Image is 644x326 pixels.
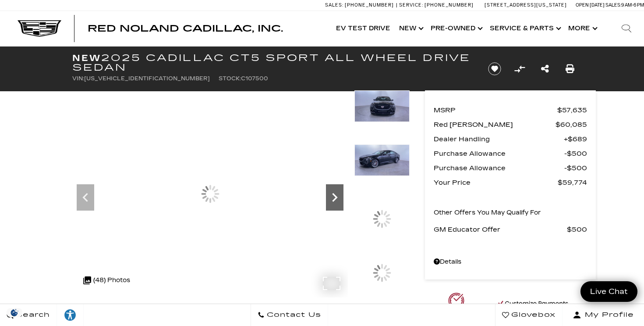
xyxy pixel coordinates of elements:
span: Sales: [605,2,621,8]
p: Other Offers You May Qualify For [434,207,541,219]
a: [STREET_ADDRESS][US_STATE] [485,2,567,8]
span: Contact Us [265,309,321,321]
a: Service: [PHONE_NUMBER] [396,3,476,7]
img: New 2025 Black Raven Cadillac Sport image 4 [354,144,410,176]
span: My Profile [581,309,634,321]
img: Cadillac Dark Logo with Cadillac White Text [18,20,61,37]
a: Contact Us [251,304,328,326]
button: Save vehicle [485,62,504,76]
span: GM Educator Offer [434,223,567,236]
a: Live Chat [580,281,637,302]
span: VIN: [72,75,84,82]
a: EV Test Drive [332,11,395,46]
span: Glovebox [509,309,556,321]
div: (48) Photos [79,270,134,291]
span: Purchase Allowance [434,147,564,160]
span: $57,635 [557,104,587,116]
div: Previous [77,184,94,211]
span: Dealer Handling [434,133,564,145]
span: Stock: [219,75,241,82]
span: Sales: [325,2,343,8]
span: C107500 [241,75,268,82]
a: Glovebox [495,304,563,326]
a: Purchase Allowance $500 [434,147,587,160]
span: $500 [567,223,587,236]
span: $60,085 [556,118,587,131]
span: [US_VEHICLE_IDENTIFICATION_NUMBER] [84,75,210,82]
span: MSRP [434,104,557,116]
button: More [564,11,600,46]
span: Red [PERSON_NAME] [434,118,556,131]
div: Next [326,184,343,211]
section: Click to Open Cookie Consent Modal [4,308,25,317]
a: GM Educator Offer $500 [434,223,587,236]
span: Live Chat [586,287,632,297]
button: Open user profile menu [563,304,644,326]
a: Your Price $59,774 [434,176,587,189]
a: Dealer Handling $689 [434,133,587,145]
h1: 2025 Cadillac CT5 Sport All Wheel Drive Sedan [72,53,473,72]
span: Search [14,309,50,321]
div: Search [609,11,644,46]
button: Compare Vehicle [513,62,526,75]
a: Red [PERSON_NAME] $60,085 [434,118,587,131]
img: New 2025 Black Raven Cadillac Sport image 3 [354,90,410,122]
span: $689 [564,133,587,145]
a: Share this New 2025 Cadillac CT5 Sport All Wheel Drive Sedan [541,63,549,75]
a: Purchase Allowance $500 [434,162,587,174]
span: $59,774 [558,176,587,189]
span: [PHONE_NUMBER] [345,2,394,8]
div: Explore your accessibility options [57,308,83,322]
a: Print this New 2025 Cadillac CT5 Sport All Wheel Drive Sedan [566,63,574,75]
span: Open [DATE] [576,2,605,8]
img: Opt-Out Icon [4,308,25,317]
a: Red Noland Cadillac, Inc. [88,24,283,33]
span: Your Price [434,176,558,189]
span: Service: [399,2,423,8]
span: $500 [564,162,587,174]
strong: New [72,53,101,63]
span: $500 [564,147,587,160]
span: [PHONE_NUMBER] [425,2,474,8]
span: Red Noland Cadillac, Inc. [88,23,283,34]
a: Explore your accessibility options [57,304,84,326]
a: Sales: [PHONE_NUMBER] [325,3,396,7]
a: MSRP $57,635 [434,104,587,116]
a: Pre-Owned [426,11,485,46]
span: 9 AM-6 PM [621,2,644,8]
a: Service & Parts [485,11,564,46]
a: New [395,11,426,46]
span: Purchase Allowance [434,162,564,174]
a: Details [434,256,587,268]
